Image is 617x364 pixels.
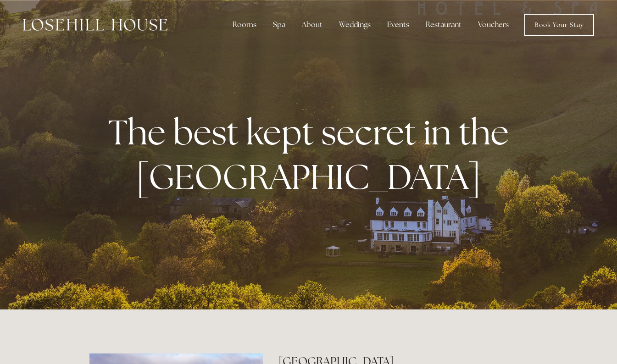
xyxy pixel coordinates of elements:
[418,16,469,34] div: Restaurant
[332,16,378,34] div: Weddings
[471,16,516,34] a: Vouchers
[295,16,330,34] div: About
[266,16,293,34] div: Spa
[380,16,417,34] div: Events
[524,14,594,36] a: Book Your Stay
[225,16,264,34] div: Rooms
[23,19,167,31] img: Losehill House
[108,110,516,199] strong: The best kept secret in the [GEOGRAPHIC_DATA]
